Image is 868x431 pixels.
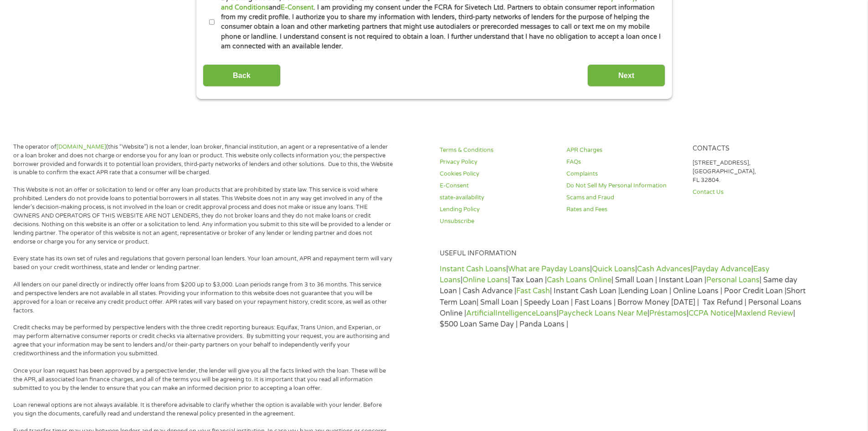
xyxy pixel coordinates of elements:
[13,367,393,393] p: Once your loan request has been approved by a perspective lender, the lender will give you all th...
[13,280,393,315] p: All lenders on our panel directly or indirectly offer loans from $200 up to $3,000. Loan periods ...
[466,309,495,318] a: Artificial
[566,182,682,190] a: Do Not Sell My Personal Information
[688,309,734,318] a: CCPA Notice
[693,188,808,197] a: Contact Us
[516,286,550,296] a: Fast Cash
[693,145,808,153] h4: Contacts
[13,186,393,246] p: This Website is not an offer or solicitation to lend or offer any loan products that are prohibit...
[13,401,393,418] p: Loan renewal options are not always available. It is therefore advisable to clarify whether the o...
[559,309,647,318] a: Paycheck Loans Near Me
[440,170,555,178] a: Cookies Policy
[13,143,393,177] p: The operator of (this “Website”) is not a lender, loan broker, financial institution, an agent or...
[440,158,555,166] a: Privacy Policy
[440,265,506,274] a: Instant Cash Loans
[566,205,682,214] a: Rates and Fees
[693,159,808,185] p: [STREET_ADDRESS], [GEOGRAPHIC_DATA], FL 32804.
[536,309,557,318] a: Loans
[693,265,751,274] a: Payday Advance
[566,170,682,178] a: Complaints
[440,146,555,155] a: Terms & Conditions
[495,309,536,318] a: Intelligence
[566,193,682,202] a: Scams and Fraud
[440,205,555,214] a: Lending Policy
[440,265,770,285] a: Easy Loans
[649,309,687,318] a: Préstamos
[56,143,106,151] a: [DOMAIN_NAME]
[440,193,555,202] a: state-availability
[637,265,691,274] a: Cash Advances
[13,323,393,358] p: Credit checks may be performed by perspective lenders with the three credit reporting bureaus: Eq...
[440,249,808,258] h4: Useful Information
[440,217,555,226] a: Unsubscribe
[462,275,508,285] a: Online Loans
[547,275,611,285] a: Cash Loans Online
[592,265,635,274] a: Quick Loans
[281,4,313,11] a: E-Consent
[440,182,555,190] a: E-Consent
[587,64,665,87] input: Next
[203,64,281,87] input: Back
[735,309,793,318] a: Maxlend Review
[440,264,808,330] p: | | | | | | | Tax Loan | | Small Loan | Instant Loan | | Same day Loan | Cash Advance | | Instant...
[706,275,760,285] a: Personal Loans
[566,158,682,166] a: FAQs
[13,254,393,272] p: Every state has its own set of rules and regulations that govern personal loan lenders. Your loan...
[508,265,590,274] a: What are Payday Loans
[566,146,682,155] a: APR Charges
